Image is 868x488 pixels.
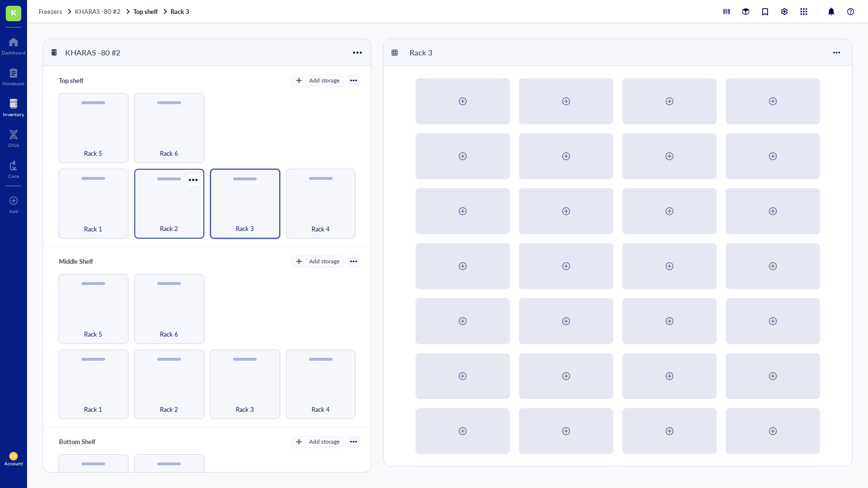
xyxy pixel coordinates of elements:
div: Top shelf [55,74,113,87]
div: Core [8,173,19,179]
a: Freezers [39,7,73,16]
span: Rack 3 [236,223,254,234]
span: Rack 4 [312,224,330,234]
div: Add storage [309,437,340,446]
a: Notebook [2,65,25,86]
button: Add storage [291,436,344,447]
span: K [11,6,16,18]
button: Add storage [291,75,344,86]
div: Bottom Shelf [55,435,113,448]
span: Rack 3 [236,404,254,415]
div: DNA [8,142,19,148]
span: Freezers [39,7,62,16]
button: Add storage [291,256,344,267]
a: KHARAS -80 #2 [75,7,131,16]
span: Rack 6 [160,148,178,159]
div: Rack 3 [405,44,463,61]
div: Inventory [3,111,24,117]
span: Rack 5 [84,329,102,339]
div: Add storage [309,257,340,266]
span: Rack 2 [160,223,178,234]
a: Top shelfRack 3 [133,7,191,16]
span: EB [11,454,16,459]
div: Notebook [2,81,25,86]
span: Rack 1 [84,404,102,415]
span: Rack 2 [160,404,178,415]
div: Add [9,208,18,214]
span: Rack 4 [312,404,330,415]
a: Core [8,158,19,179]
div: Middle Shelf [55,255,113,268]
a: DNA [8,127,19,148]
div: Account [4,461,23,466]
span: Rack 5 [84,148,102,159]
span: Rack 6 [160,329,178,339]
a: Dashboard [1,34,26,55]
div: Dashboard [1,50,26,55]
span: KHARAS -80 #2 [75,7,121,16]
a: Inventory [3,96,24,117]
span: Rack 1 [84,224,102,234]
div: Add storage [309,76,340,85]
div: KHARAS -80 #2 [61,44,125,61]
